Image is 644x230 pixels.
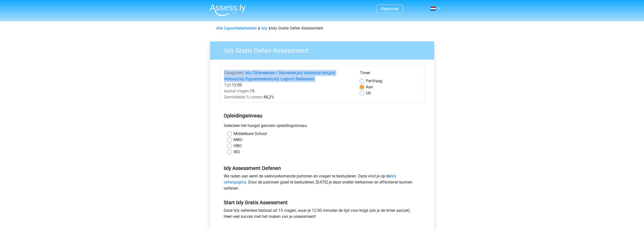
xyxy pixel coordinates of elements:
[273,76,314,81] a: Ixly Logisch Redeneren
[261,26,267,31] a: Ixly
[238,76,273,81] a: Ixly Figurenreeksen
[214,25,430,31] div: Ixly Gratis Oefen Assessment
[218,45,430,55] h3: Ixly Gratis Oefen Assessment
[366,78,382,84] label: Vraag
[234,143,242,149] label: HBO
[224,95,263,99] span: Gemiddelde % correct:
[366,79,372,83] span: Per
[220,123,424,131] div: Selecteer het hoogst genoten opleidingsniveau.
[224,70,244,75] span: Categoriën:
[224,111,421,121] h5: Opleidingsniveau
[245,70,296,75] a: Ixly Cijferreeksen / Numeriek
[220,173,424,193] div: We raden aan eerst de veelvoorkomende patronen en vragen te bestuderen. Deze vind je op de . Door...
[220,82,356,88] div: 12:00
[220,208,424,222] div: Deze Ixly oefentest bestaat uit 15 vragen, waar je 12:00 minuten de tijd voor krijgt (als je de t...
[224,89,250,93] span: Aantal vragen:
[224,83,232,87] span: Tijd:
[216,26,257,31] a: Alle Capaciteitentesten
[360,70,420,78] div: Timer
[234,137,242,143] label: MBO
[224,165,421,171] h5: Ixly Assessment Oefenen
[366,84,373,90] label: Aan
[234,131,267,137] label: Middelbare School
[210,4,246,16] img: Assessly
[381,6,399,11] a: Registreer
[220,70,356,82] div: , , , ,
[297,70,328,75] a: Ixly Abstracte test
[234,149,240,155] label: WO
[224,199,421,206] h5: Start Ixly Gratis Assessment
[366,90,371,96] label: Uit
[220,88,356,94] div: 15
[220,94,356,100] div: 48,2%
